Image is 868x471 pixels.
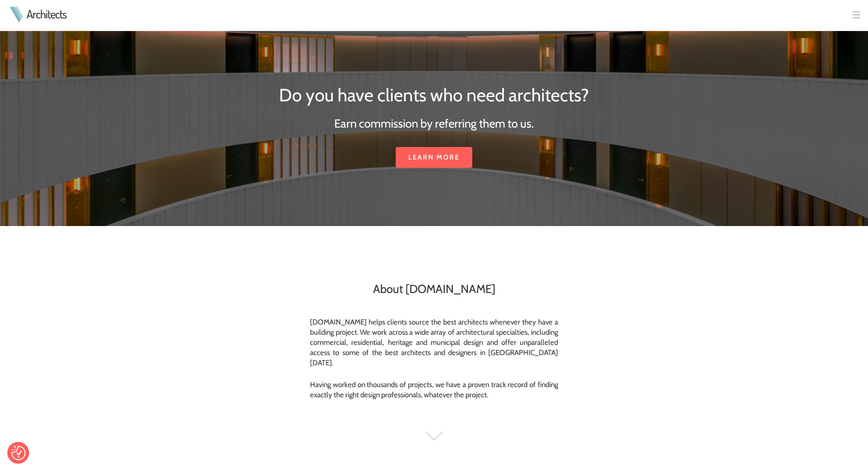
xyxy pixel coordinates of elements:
span: Do you have clients who need architects? [279,84,589,106]
img: Architects [8,6,25,22]
h2: Earn commission by referring them to us. [194,115,674,132]
p: [DOMAIN_NAME] helps clients source the best architects whenever they have a building project. We ... [310,317,558,368]
img: Revisit consent button [11,446,26,460]
h2: About [DOMAIN_NAME] [310,280,558,298]
a: Architects [27,8,66,20]
button: Consent Preferences [11,446,26,460]
a: Learn more [396,147,472,168]
p: Having worked on thousands of projects, we have a proven track record of finding exactly the righ... [310,380,558,400]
